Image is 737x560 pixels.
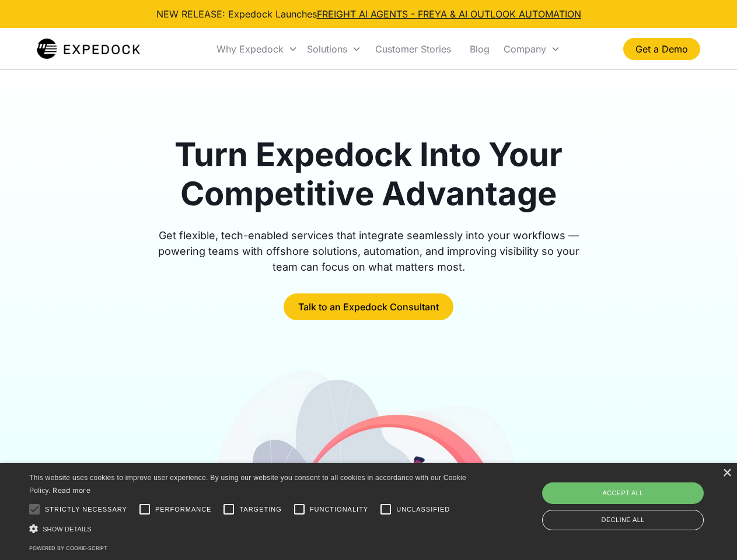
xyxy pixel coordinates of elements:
[145,135,593,213] h1: Turn Expedock Into Your Competitive Advantage
[623,38,700,60] a: Get a Demo
[212,29,302,69] div: Why Expedock
[145,228,593,275] div: Get flexible, tech-enabled services that integrate seamlessly into your workflows — powering team...
[310,505,368,514] span: Functionality
[396,505,450,514] span: Unclassified
[53,486,90,495] a: Read more
[499,29,565,69] div: Company
[43,526,92,533] span: Show details
[284,293,453,320] a: Talk to an Expedock Consultant
[504,43,546,55] div: Company
[216,43,284,55] div: Why Expedock
[317,8,581,20] a: FREIGHT AI AGENTS - FREYA & AI OUTLOOK AUTOMATION
[543,434,737,560] iframe: Chat Widget
[29,523,470,535] div: Show details
[302,29,366,69] div: Solutions
[156,7,581,21] div: NEW RELEASE: Expedock Launches
[307,43,347,55] div: Solutions
[45,505,127,514] span: Strictly necessary
[29,545,107,551] a: Powered by cookie-script
[37,37,140,61] img: Expedock Logo
[37,37,140,61] a: home
[155,505,212,514] span: Performance
[366,29,460,69] a: Customer Stories
[239,505,281,514] span: Targeting
[460,29,499,69] a: Blog
[29,474,466,495] span: This website uses cookies to improve user experience. By using our website you consent to all coo...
